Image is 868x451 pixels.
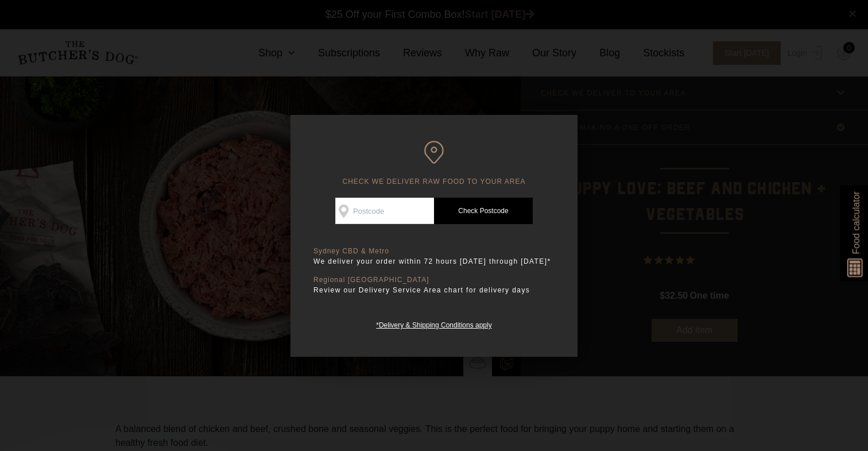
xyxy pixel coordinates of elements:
[849,191,863,254] span: Food calculator
[313,284,555,296] p: Review our Delivery Service Area chart for delivery days
[313,141,555,186] h6: CHECK WE DELIVER RAW FOOD TO YOUR AREA
[376,318,491,329] a: *Delivery & Shipping Conditions apply
[313,276,555,284] p: Regional [GEOGRAPHIC_DATA]
[313,247,555,256] p: Sydney CBD & Metro
[434,198,533,224] a: Check Postcode
[335,198,434,224] input: Postcode
[313,256,555,267] p: We deliver your order within 72 hours [DATE] through [DATE]*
